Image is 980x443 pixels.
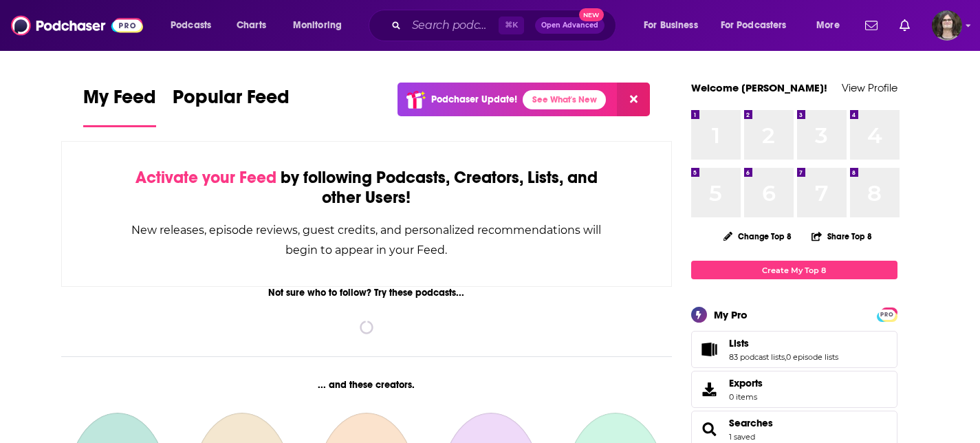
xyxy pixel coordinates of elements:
button: open menu [283,14,360,36]
span: Popular Feed [173,85,290,117]
button: open menu [161,14,229,36]
a: 0 episode lists [786,352,838,362]
span: Podcasts [171,16,211,35]
span: Activate your Feed [135,167,276,188]
a: 1 saved [729,432,755,442]
a: My Feed [83,85,156,127]
img: Podchaser - Follow, Share and Rate Podcasts [11,12,143,39]
span: ⌘ K [499,17,524,34]
a: Create My Top 8 [691,261,897,279]
a: Searches [696,420,723,439]
span: For Podcasters [721,16,787,35]
button: open menu [634,14,715,36]
span: Exports [729,377,763,389]
a: Searches [729,417,773,429]
div: My Pro [714,308,748,321]
button: open menu [712,14,807,36]
span: More [816,16,840,35]
a: PRO [879,309,895,319]
button: Show profile menu [932,10,962,41]
span: New [579,8,604,21]
img: User Profile [932,10,962,41]
span: Logged in as jack14248 [932,10,962,41]
span: Charts [237,16,266,35]
a: Welcome [PERSON_NAME]! [691,81,827,94]
input: Search podcasts, credits, & more... [406,14,499,36]
span: Exports [696,380,723,399]
a: Show notifications dropdown [894,14,915,37]
div: New releases, episode reviews, guest credits, and personalized recommendations will begin to appe... [131,220,603,260]
div: ... and these creators. [61,379,673,391]
span: For Business [644,16,698,35]
button: Open AdvancedNew [535,17,605,34]
a: See What's New [523,90,606,109]
div: by following Podcasts, Creators, Lists, and other Users! [131,168,603,208]
a: Charts [228,14,274,36]
a: Lists [696,340,723,359]
p: Podchaser Update! [431,94,517,105]
span: My Feed [83,85,156,117]
a: View Profile [842,81,897,94]
a: Exports [691,371,897,408]
span: PRO [879,310,895,320]
span: Lists [729,337,749,349]
div: Not sure who to follow? Try these podcasts... [61,287,673,299]
span: , [785,352,786,362]
span: 0 items [729,392,763,402]
a: Lists [729,337,838,349]
span: Lists [691,331,897,368]
div: Search podcasts, credits, & more... [382,10,629,41]
a: Show notifications dropdown [860,14,883,37]
button: Share Top 8 [811,223,873,250]
a: Popular Feed [173,85,290,127]
button: Change Top 8 [715,228,801,245]
span: Open Advanced [541,22,598,29]
a: 83 podcast lists [729,352,785,362]
span: Monitoring [293,16,342,35]
button: open menu [807,14,857,36]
